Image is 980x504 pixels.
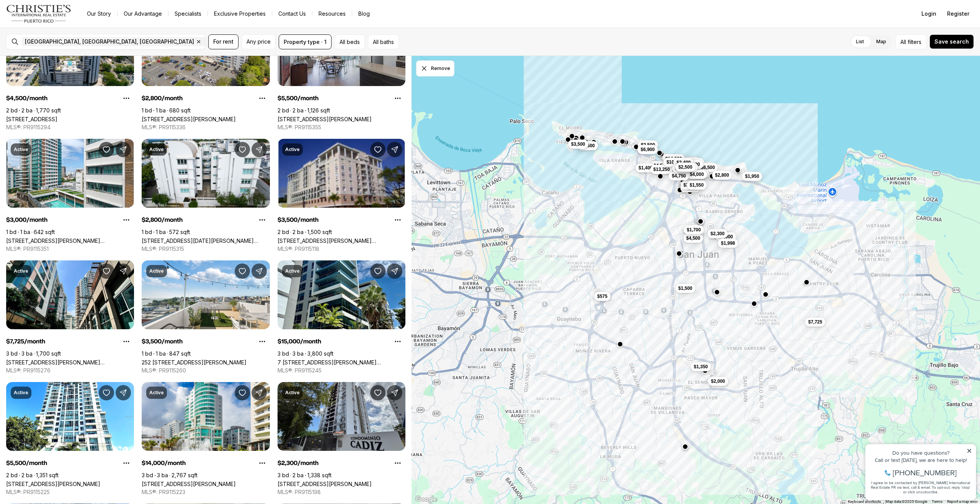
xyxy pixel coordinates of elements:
button: Save Property: 1052 ASHFORD AVE #1052 #3B [235,385,250,400]
button: Save Property: 1511 PONCE DE LEON #872 [99,142,114,157]
button: $10,000 [663,157,686,166]
button: Save Property: 252 CALLE DEL CRISTO #1C [235,263,250,279]
button: $3,000 [680,183,701,192]
p: Active [14,268,28,274]
a: 253 253 CALLE CHILE CONDO CADIZ #9, SAN JUAN PR, 00917 [278,481,372,487]
button: $1,500 [675,283,695,293]
button: $2,300 [707,229,728,238]
a: 252 CALLE DEL CRISTO #1C, SAN JUAN PR, 00901 [142,359,247,366]
button: Any price [242,34,276,49]
a: Specialists [168,8,207,19]
label: List [850,35,870,49]
button: Share Property [116,385,131,400]
span: $10,000 [666,159,683,165]
button: Property options [390,91,405,106]
button: $2,500 [675,163,695,172]
a: 120 CHARDON AVE #801N, HATO REY PR, 00919 [6,116,57,122]
button: Save Property: 404 CONSTITUTION #07 [99,385,114,400]
button: $3,100 [680,180,701,190]
span: $2,500 [678,164,692,170]
button: Share Property [116,263,131,279]
span: $6,900 [640,146,655,153]
button: Share Property [252,263,267,279]
span: $4,000 [690,171,704,177]
a: 7 C. MANUEL RODRIGUEZ SERRA #9, SAN JUAN PR, 00907 [278,359,405,366]
button: $4,500 [650,161,671,170]
label: Map [870,35,892,49]
button: $2,400 [673,158,694,167]
span: $3,100 [683,182,697,188]
p: Active [14,390,28,396]
button: $5,000 [689,169,709,178]
button: $2,000 [715,232,736,241]
span: [PHONE_NUMBER] [31,36,95,44]
button: $6,500 [697,163,718,172]
button: $1,700 [684,225,704,234]
button: Property options [255,91,270,106]
span: Save search [934,39,969,45]
span: $6,500 [701,164,715,171]
button: Property options [119,212,134,228]
button: $4,000 [687,169,707,179]
button: Property type · 1 [279,34,332,49]
button: Save search [929,34,974,49]
button: $1,998 [718,238,738,247]
span: $1,500 [678,285,692,291]
button: Share Property [116,142,131,157]
button: For rent [208,34,238,49]
button: Save Property: 100 GILBERTO CONCEPCIÓN DE GRACIA #404 [370,142,385,157]
p: Active [149,390,164,396]
button: $1,350 [691,362,711,371]
a: 100 GILBERTO CONCEPCIÓN DE GRACIA #404, SAN JUAN PR, 00923 [278,237,405,244]
button: $11,000 [675,163,697,172]
span: Login [921,11,936,17]
button: $6,900 [637,145,658,154]
a: 1052 ASHFORD AVE #1052 #3B, SAN JUAN PR, 00907 [142,481,236,487]
span: Register [947,11,969,17]
button: Property options [255,455,270,471]
button: $2,000 [708,377,728,386]
span: $4,500 [686,235,700,241]
button: $2,500 [638,140,658,150]
button: Share Property [252,385,267,400]
span: $1,700 [687,226,701,232]
span: $3,000 [683,185,697,191]
button: $1,800 [683,159,703,169]
button: Property options [390,334,405,349]
span: $1,350 [694,363,708,369]
span: $2,000 [719,233,733,239]
button: Save Property: 253 253 CALLE CHILE CONDO CADIZ #9 [370,385,385,400]
span: $11,000 [678,164,694,170]
button: Share Property [387,263,402,279]
a: Blog [352,8,376,19]
a: 59 CALLE SAN MIGUEL #307, SAN JUAN PR, 00911 [142,237,269,244]
a: 404 AVENIDA DE LA CONSTITUCION #1608, SAN JUAN PR, 00901 [278,116,372,122]
span: $3,500 [571,141,585,147]
span: $3,500 [581,142,595,148]
button: Property options [119,91,134,106]
p: Active [14,146,28,153]
a: 2305 LAUREL #5, SAN JUAN PR, 00913 [142,116,236,122]
span: $14,000 [665,156,682,162]
button: Share Property [387,385,402,400]
span: $15,000 [685,159,701,165]
button: $575 [594,291,611,301]
span: $4,500 [653,163,668,169]
span: $2,500 [641,142,655,148]
button: $6,200 [662,159,683,168]
button: Property options [119,455,134,471]
button: Share Property [387,142,402,157]
button: Property options [255,212,270,228]
a: Exclusive Properties [208,8,272,19]
button: $15,000 [682,158,704,167]
span: $1,400 [639,164,653,171]
button: Save Property: 7 C. MANUEL RODRIGUEZ SERRA #9 [370,263,385,279]
span: All [900,38,906,46]
button: All baths [368,34,399,49]
button: $20,000 [677,157,700,166]
div: Do you have questions? [8,17,111,23]
span: I agree to be contacted by [PERSON_NAME] International Real Estate PR via text, call & email. To ... [10,47,109,62]
span: $2,000 [711,378,725,384]
span: $7,725 [808,319,822,325]
button: Save Property: 59 CALLE SAN MIGUEL #307 [235,142,250,157]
